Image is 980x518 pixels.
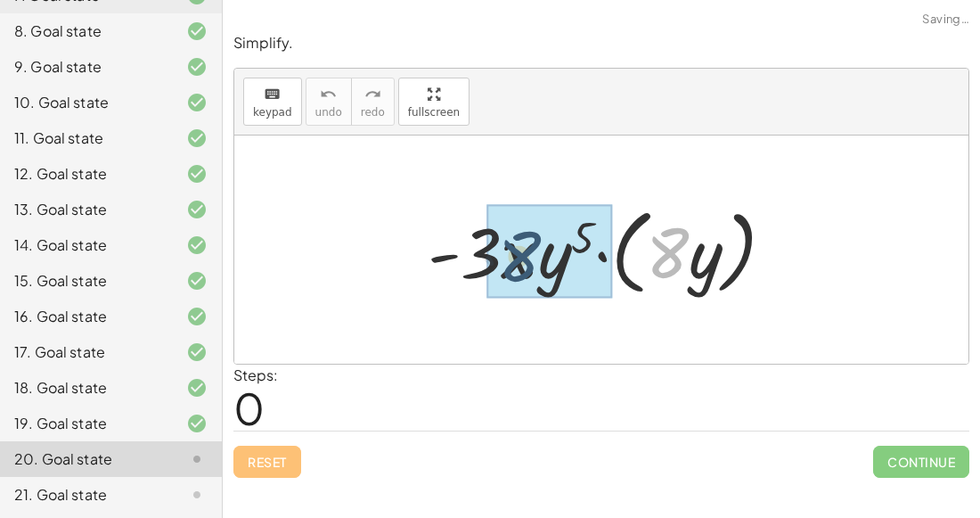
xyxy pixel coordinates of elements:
[233,381,265,435] span: 0
[186,306,208,327] i: Task finished and correct.
[186,270,208,292] i: Task finished and correct.
[14,163,158,185] div: 12. Goal state
[253,106,292,119] span: keypad
[408,106,460,119] span: fullscreen
[186,413,208,434] i: Task finished and correct.
[14,413,158,434] div: 19. Goal state
[14,21,158,42] div: 8. Goal state
[14,127,158,149] div: 11. Goal state
[14,377,158,399] div: 18. Goal state
[186,484,208,506] i: Task not started.
[186,127,208,149] i: Task finished and correct.
[233,33,969,53] p: Simplify.
[186,92,208,113] i: Task finished and correct.
[186,56,208,78] i: Task finished and correct.
[14,341,158,363] div: 17. Goal state
[922,11,969,29] span: Saving…
[315,106,342,119] span: undo
[398,78,470,126] button: fullscreen
[14,199,158,220] div: 13. Goal state
[186,163,208,185] i: Task finished and correct.
[306,78,352,126] button: undoundo
[14,56,158,78] div: 9. Goal state
[186,199,208,220] i: Task finished and correct.
[186,234,208,256] i: Task finished and correct.
[186,21,208,42] i: Task finished and correct.
[320,84,337,105] i: undo
[14,92,158,113] div: 10. Goal state
[364,84,381,105] i: redo
[14,306,158,327] div: 16. Goal state
[14,234,158,256] div: 14. Goal state
[14,448,158,470] div: 20. Goal state
[186,341,208,363] i: Task finished and correct.
[351,78,395,126] button: redoredo
[361,106,385,119] span: redo
[14,484,158,506] div: 21. Goal state
[233,366,278,384] label: Steps:
[186,377,208,399] i: Task finished and correct.
[243,78,302,126] button: keyboardkeypad
[264,84,281,105] i: keyboard
[14,270,158,292] div: 15. Goal state
[186,448,208,470] i: Task not started.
